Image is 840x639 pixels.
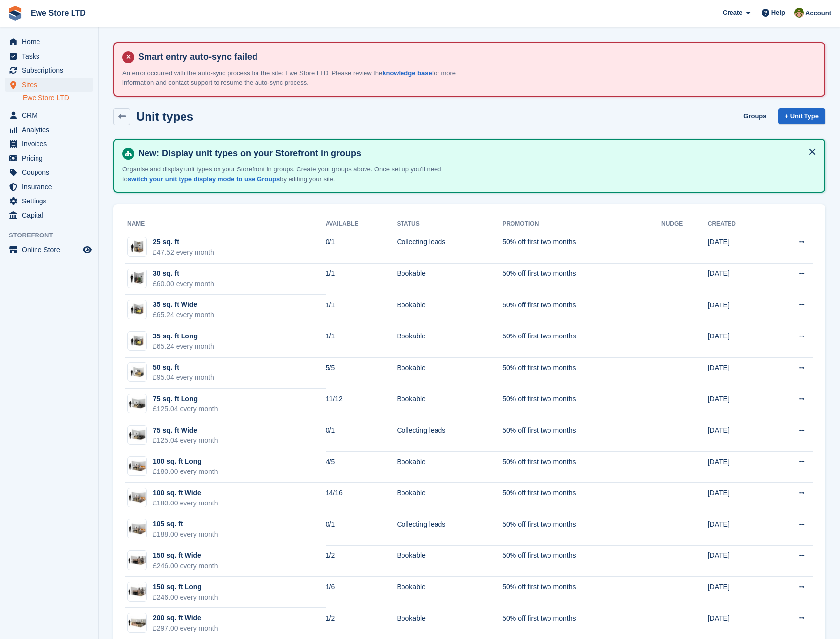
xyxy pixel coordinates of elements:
[708,389,769,420] td: [DATE]
[128,616,146,630] img: 200-sqft-unit.jpg
[153,436,218,446] div: £125.04 every month
[122,165,468,184] p: Organise and display unit types on your Storefront in groups. Create your groups above. Once set ...
[397,483,502,514] td: Bookable
[8,6,23,21] img: stora-icon-8386f47178a22dfd0bd8f6a31ec36ba5ce8667c1dd55bd0f319d3a0aa187defe.svg
[153,592,218,603] div: £246.00 every month
[502,232,661,264] td: 50% off first two months
[5,78,93,92] a: menu
[22,108,81,122] span: CRM
[502,545,661,577] td: 50% off first two months
[22,78,81,92] span: Sites
[128,397,146,411] img: 75-sqft-unit.jpg
[397,389,502,420] td: Bookable
[153,394,218,404] div: 75 sq. ft Long
[502,514,661,546] td: 50% off first two months
[397,451,502,483] td: Bookable
[22,194,81,208] span: Settings
[5,243,93,257] a: menu
[397,514,502,546] td: Collecting leads
[326,514,397,546] td: 0/1
[739,108,770,125] a: Groups
[153,341,214,352] div: £65.24 every month
[502,264,661,295] td: 50% off first two months
[22,243,81,257] span: Online Store
[502,216,661,232] th: Promotion
[326,295,397,326] td: 1/1
[153,310,214,320] div: £65.24 every month
[326,358,397,389] td: 5/5
[122,68,468,88] p: An error occurred with the auto-sync process for the site: Ewe Store LTD. Please review the for m...
[153,404,218,414] div: £125.04 every month
[153,372,214,383] div: £95.04 every month
[153,498,218,508] div: £180.00 every month
[502,451,661,483] td: 50% off first two months
[397,295,502,326] td: Bookable
[326,420,397,452] td: 0/1
[22,35,81,49] span: Home
[128,271,146,285] img: 30-sqft-unit.jpg
[5,137,93,151] a: menu
[153,488,218,498] div: 100 sq. ft Wide
[128,334,146,348] img: 35-sqft-unit.jpg
[794,8,804,18] img: Jason Butcher
[326,483,397,514] td: 14/16
[805,8,831,18] span: Account
[128,459,146,473] img: 100-sqft-unit.jpg
[708,514,769,546] td: [DATE]
[397,358,502,389] td: Bookable
[153,425,218,436] div: 75 sq. ft Wide
[397,264,502,295] td: Bookable
[5,123,93,136] a: menu
[397,420,502,452] td: Collecting leads
[397,232,502,264] td: Collecting leads
[153,331,214,341] div: 35 sq. ft Long
[153,300,214,310] div: 35 sq. ft Wide
[9,231,98,240] span: Storefront
[153,623,218,634] div: £297.00 every month
[134,51,816,63] h4: Smart entry auto-sync failed
[5,35,93,49] a: menu
[5,180,93,194] a: menu
[22,166,81,179] span: Coupons
[502,358,661,389] td: 50% off first two months
[153,237,214,247] div: 25 sq. ft
[134,148,816,159] h4: New: Display unit types on your Storefront in groups
[397,545,502,577] td: Bookable
[708,326,769,358] td: [DATE]
[153,561,218,571] div: £246.00 every month
[128,553,146,568] img: 150-sqft-unit.jpg
[708,264,769,295] td: [DATE]
[708,295,769,326] td: [DATE]
[22,123,81,136] span: Analytics
[22,137,81,151] span: Invoices
[5,208,93,222] a: menu
[128,428,146,442] img: 75-sqft-unit.jpg
[22,208,81,222] span: Capital
[23,93,93,102] a: Ewe Store LTD
[326,216,397,232] th: Available
[5,194,93,208] a: menu
[81,244,93,256] a: Preview store
[128,584,146,599] img: 150-sqft-unit.jpg
[502,295,661,326] td: 50% off first two months
[708,577,769,608] td: [DATE]
[128,522,146,536] img: 100-sqft-unit.jpg
[22,151,81,165] span: Pricing
[128,365,146,379] img: 50-sqft-unit.jpg
[125,216,326,232] th: Name
[502,577,661,608] td: 50% off first two months
[326,232,397,264] td: 0/1
[22,49,81,63] span: Tasks
[5,166,93,179] a: menu
[27,5,90,21] a: Ewe Store LTD
[153,467,218,477] div: £180.00 every month
[326,545,397,577] td: 1/2
[708,420,769,452] td: [DATE]
[326,264,397,295] td: 1/1
[708,358,769,389] td: [DATE]
[5,151,93,165] a: menu
[153,519,218,529] div: 105 sq. ft
[708,451,769,483] td: [DATE]
[153,582,218,592] div: 150 sq. ft Long
[502,420,661,452] td: 50% off first two months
